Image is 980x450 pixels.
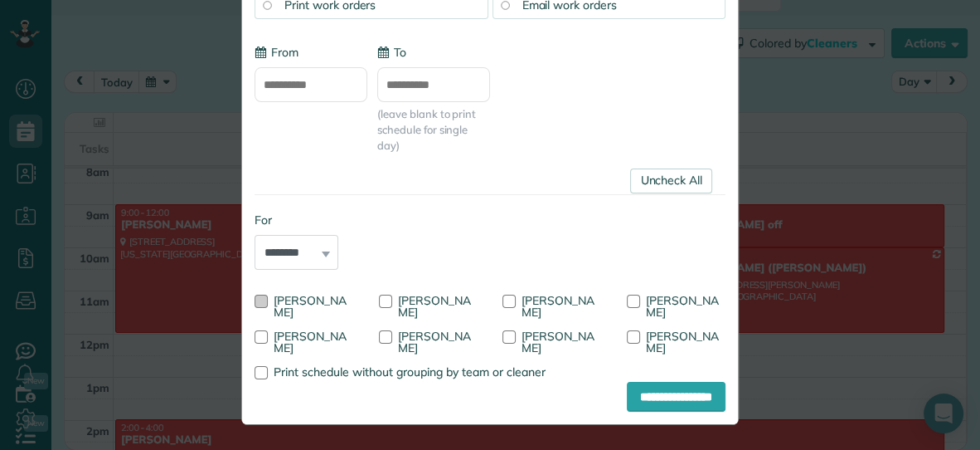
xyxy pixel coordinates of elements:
[255,212,338,228] label: For
[377,106,490,154] span: (leave blank to print schedule for single day)
[522,329,594,355] span: [PERSON_NAME]
[274,293,347,320] span: [PERSON_NAME]
[646,293,719,320] span: [PERSON_NAME]
[255,44,298,61] label: From
[274,329,347,355] span: [PERSON_NAME]
[522,293,594,320] span: [PERSON_NAME]
[630,169,712,193] a: Uncheck All
[263,1,271,9] input: Print work orders
[377,44,406,61] label: To
[398,293,471,320] span: [PERSON_NAME]
[274,364,546,379] span: Print schedule without grouping by team or cleaner
[501,1,509,9] input: Email work orders
[646,329,719,355] span: [PERSON_NAME]
[398,329,471,355] span: [PERSON_NAME]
